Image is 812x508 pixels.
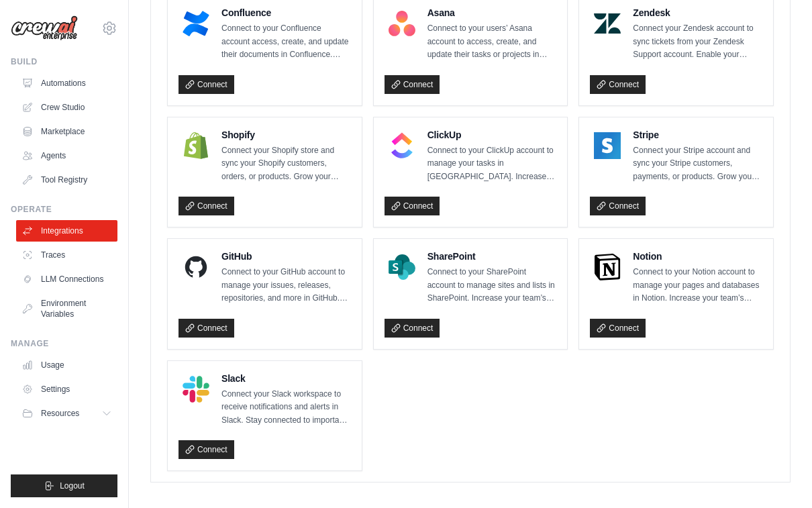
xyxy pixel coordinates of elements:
a: Connect [385,197,440,215]
a: Environment Variables [16,293,117,325]
h4: Notion [633,250,762,263]
h4: ClickUp [427,128,557,142]
a: Agents [16,145,117,166]
h4: Slack [221,372,351,385]
p: Connect your Zendesk account to sync tickets from your Zendesk Support account. Enable your suppo... [633,22,762,62]
p: Connect to your ClickUp account to manage your tasks in [GEOGRAPHIC_DATA]. Increase your team’s p... [427,144,557,184]
img: SharePoint Logo [389,254,415,281]
button: Resources [16,403,117,424]
a: LLM Connections [16,268,117,290]
a: Connect [590,197,646,215]
a: Connect [179,440,234,459]
img: Notion Logo [594,254,621,281]
p: Connect your Stripe account and sync your Stripe customers, payments, or products. Grow your busi... [633,144,762,184]
img: Asana Logo [389,10,415,37]
a: Tool Registry [16,169,117,191]
img: Stripe Logo [594,132,621,159]
div: Manage [11,338,117,349]
a: Connect [385,319,440,338]
a: Crew Studio [16,97,117,118]
div: Build [11,56,117,67]
h4: Confluence [221,6,351,19]
a: Usage [16,354,117,376]
h4: SharePoint [427,250,557,263]
p: Connect to your users’ Asana account to access, create, and update their tasks or projects in Asa... [427,22,557,62]
p: Connect to your GitHub account to manage your issues, releases, repositories, and more in GitHub.... [221,266,351,305]
p: Connect to your Confluence account access, create, and update their documents in Confluence. Incr... [221,22,351,62]
a: Connect [179,75,234,94]
img: Confluence Logo [183,10,209,37]
p: Connect your Shopify store and sync your Shopify customers, orders, or products. Grow your busine... [221,144,351,184]
a: Connect [179,197,234,215]
a: Connect [590,319,646,338]
p: Connect to your SharePoint account to manage sites and lists in SharePoint. Increase your team’s ... [427,266,557,305]
a: Connect [590,75,646,94]
span: Logout [60,480,85,491]
button: Logout [11,474,117,497]
a: Traces [16,244,117,266]
h4: Shopify [221,128,351,142]
a: Connect [385,75,440,94]
img: Slack Logo [183,376,209,403]
h4: Zendesk [633,6,762,19]
a: Marketplace [16,121,117,142]
div: Operate [11,204,117,215]
h4: Stripe [633,128,762,142]
a: Settings [16,378,117,400]
img: ClickUp Logo [389,132,415,159]
p: Connect to your Notion account to manage your pages and databases in Notion. Increase your team’s... [633,266,762,305]
span: Resources [41,408,79,419]
h4: Asana [427,6,557,19]
h4: GitHub [221,250,351,263]
p: Connect your Slack workspace to receive notifications and alerts in Slack. Stay connected to impo... [221,388,351,427]
img: Logo [11,15,78,41]
img: GitHub Logo [183,254,209,281]
a: Integrations [16,220,117,242]
img: Shopify Logo [183,132,209,159]
a: Automations [16,72,117,94]
a: Connect [179,319,234,338]
img: Zendesk Logo [594,10,621,37]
